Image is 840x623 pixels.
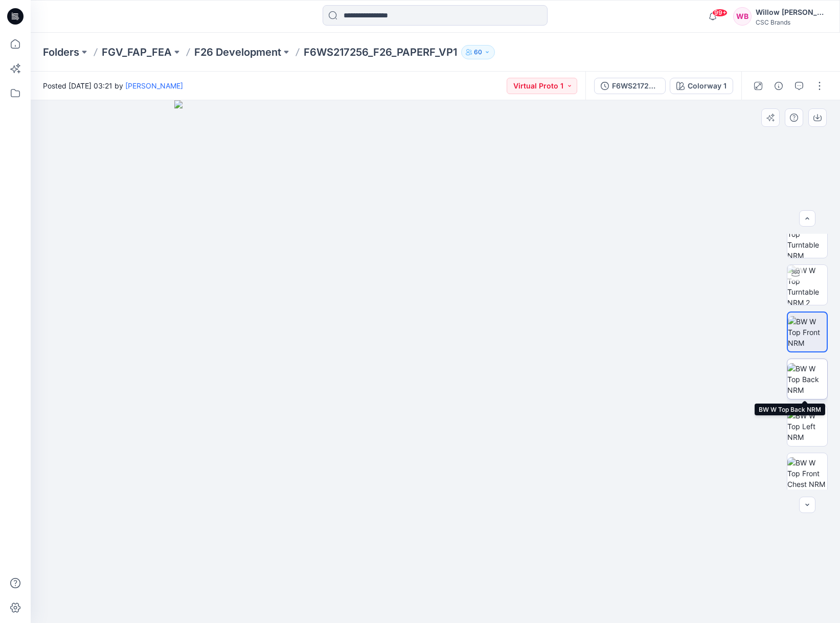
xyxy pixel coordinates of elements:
a: [PERSON_NAME] [125,81,183,90]
button: Details [770,78,787,94]
img: BW W Top Turntable NRM 2 [787,265,827,305]
a: Folders [43,45,79,59]
div: Willow [PERSON_NAME] [756,6,827,18]
p: 60 [474,47,482,58]
div: WB [733,7,752,26]
div: F6WS217256_F26_PAPERF_VP1 [612,80,659,92]
a: FGV_FAP_FEA [102,45,172,59]
span: Posted [DATE] 03:21 by [43,80,183,91]
p: F6WS217256_F26_PAPERF_VP1 [304,45,457,59]
button: Colorway 1 [670,78,733,94]
button: 60 [461,45,495,59]
img: BW W Top Left NRM [787,410,827,442]
img: BW W Top Front NRM [788,316,827,348]
div: Colorway 1 [688,80,727,92]
img: BW W Top Back NRM [787,363,827,395]
img: eyJhbGciOiJIUzI1NiIsImtpZCI6IjAiLCJzbHQiOiJzZXMiLCJ0eXAiOiJKV1QifQ.eyJkYXRhIjp7InR5cGUiOiJzdG9yYW... [174,100,697,623]
img: BW W Top Turntable NRM [787,218,827,258]
button: F6WS217256_F26_PAPERF_VP1 [594,78,666,94]
span: 99+ [712,9,728,17]
img: BW W Top Front Chest NRM [787,457,827,489]
div: CSC Brands [756,18,827,26]
a: F26 Development [194,45,281,59]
